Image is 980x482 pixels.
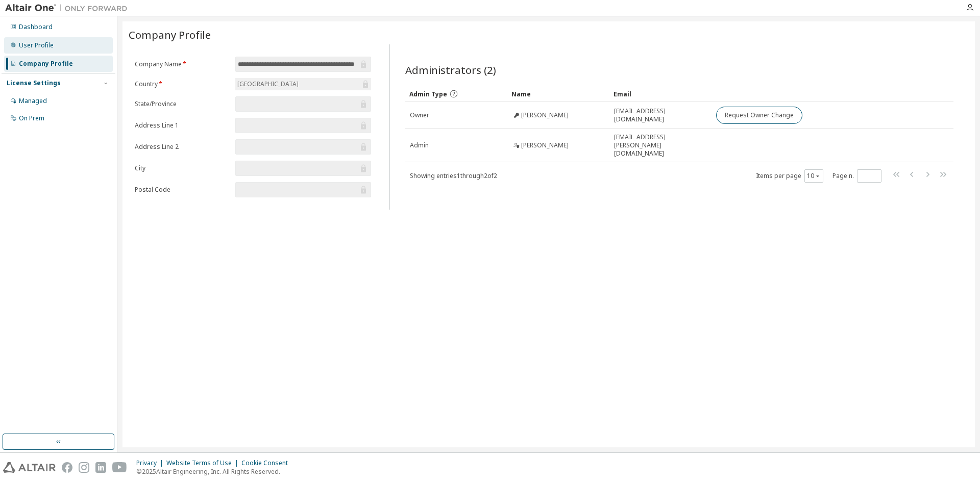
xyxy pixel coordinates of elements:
span: [EMAIL_ADDRESS][PERSON_NAME][DOMAIN_NAME] [614,133,707,158]
div: Email [614,86,707,102]
span: Administrators (2) [405,63,496,77]
label: Address Line 1 [135,121,229,130]
label: Address Line 2 [135,143,229,151]
div: Cookie Consent [241,459,294,467]
span: Page n. [832,169,881,183]
label: State/Province [135,100,229,108]
img: facebook.svg [62,462,72,473]
span: [PERSON_NAME] [521,141,569,149]
div: User Profile [19,41,54,49]
div: [GEOGRAPHIC_DATA] [236,79,300,90]
img: youtube.svg [112,462,127,473]
img: altair_logo.svg [3,462,56,473]
div: Website Terms of Use [166,459,241,467]
div: Name [511,86,605,102]
span: Owner [410,111,429,119]
div: Company Profile [19,60,73,68]
img: Altair One [5,3,133,13]
button: Request Owner Change [716,107,802,124]
span: [PERSON_NAME] [521,111,569,119]
div: Privacy [136,459,166,467]
div: License Settings [7,79,61,87]
div: [GEOGRAPHIC_DATA] [235,78,371,90]
span: Showing entries 1 through 2 of 2 [410,171,497,180]
label: Country [135,80,229,88]
p: © 2025 Altair Engineering, Inc. All Rights Reserved. [136,467,294,476]
label: City [135,164,229,172]
div: Managed [19,97,47,105]
img: instagram.svg [79,462,89,473]
button: 10 [807,172,821,180]
div: On Prem [19,114,44,122]
div: Dashboard [19,23,53,31]
span: [EMAIL_ADDRESS][DOMAIN_NAME] [614,107,707,123]
img: linkedin.svg [95,462,106,473]
span: Company Profile [129,28,211,42]
span: Admin Type [409,90,447,98]
span: Items per page [756,169,823,183]
label: Postal Code [135,186,229,194]
label: Company Name [135,60,229,68]
span: Admin [410,141,429,149]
